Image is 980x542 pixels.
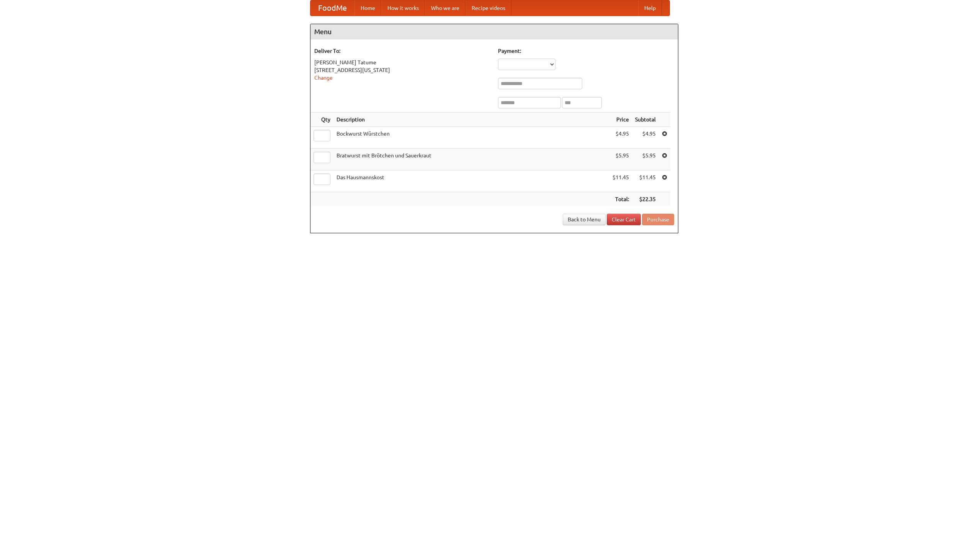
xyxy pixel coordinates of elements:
[465,0,511,16] a: Recipe videos
[607,214,641,225] a: Clear Cart
[333,170,609,192] td: Das Hausmannskost
[609,113,632,127] th: Price
[632,149,659,170] td: $5.95
[638,0,662,16] a: Help
[563,214,606,225] a: Back to Menu
[314,66,490,74] div: [STREET_ADDRESS][US_STATE]
[632,192,659,206] th: $22.35
[354,0,381,16] a: Home
[642,214,674,225] button: Purchase
[381,0,425,16] a: How it works
[310,113,333,127] th: Qty
[314,75,333,81] a: Change
[310,0,354,16] a: FoodMe
[314,47,490,55] h5: Deliver To:
[333,149,609,170] td: Bratwurst mit Brötchen und Sauerkraut
[314,59,490,66] div: [PERSON_NAME] Tatume
[609,170,632,192] td: $11.45
[310,24,678,39] h4: Menu
[632,127,659,149] td: $4.95
[333,127,609,149] td: Bockwurst Würstchen
[333,113,609,127] th: Description
[498,47,674,55] h5: Payment:
[632,170,659,192] td: $11.45
[425,0,465,16] a: Who we are
[609,149,632,170] td: $5.95
[632,113,659,127] th: Subtotal
[609,127,632,149] td: $4.95
[609,192,632,206] th: Total:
